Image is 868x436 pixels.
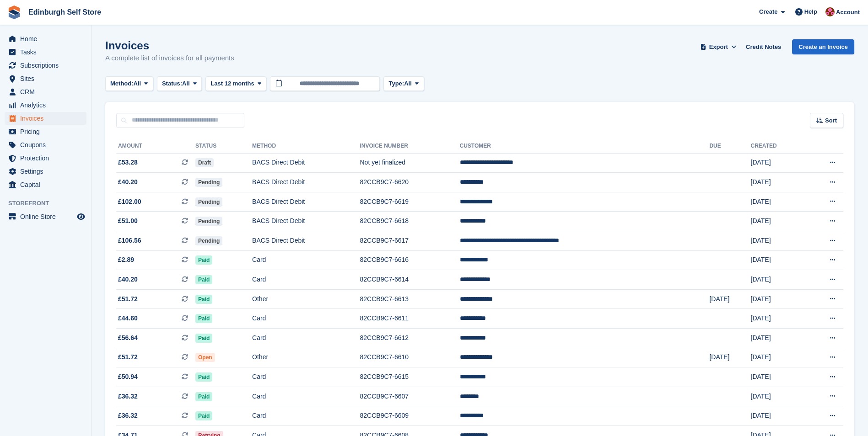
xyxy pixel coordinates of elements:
th: Created [751,139,804,154]
td: Card [252,329,360,348]
td: Not yet finalized [360,153,460,173]
button: Method: All [105,76,153,91]
td: 82CCB9C7-6615 [360,367,460,387]
a: menu [5,178,86,191]
td: 82CCB9C7-6616 [360,250,460,270]
th: Invoice Number [360,139,460,154]
th: Due [709,139,750,154]
td: 82CCB9C7-6620 [360,173,460,192]
a: menu [5,32,86,45]
span: Capital [20,178,75,191]
span: £2.89 [118,255,134,265]
span: Paid [195,334,212,343]
span: All [182,79,190,88]
span: Open [195,353,215,362]
button: Type: All [383,76,424,91]
span: Pending [195,236,222,245]
td: Card [252,406,360,426]
a: menu [5,46,86,58]
span: Paid [195,314,212,323]
button: Export [698,39,739,54]
td: BACS Direct Debit [252,212,360,231]
td: Card [252,367,360,387]
span: Invoices [20,112,75,125]
span: Help [804,7,817,16]
td: Card [252,270,360,290]
td: [DATE] [709,348,750,367]
td: 82CCB9C7-6614 [360,270,460,290]
span: Status: [162,79,182,88]
td: Card [252,250,360,270]
td: 82CCB9C7-6607 [360,387,460,406]
span: Paid [195,372,212,382]
td: [DATE] [751,406,804,426]
td: BACS Direct Debit [252,192,360,212]
th: Status [195,139,252,154]
span: Analytics [20,99,75,112]
td: [DATE] [751,250,804,270]
span: £51.00 [118,216,138,226]
td: BACS Direct Debit [252,153,360,173]
th: Amount [116,139,195,154]
span: Method: [110,79,134,88]
td: [DATE] [751,289,804,309]
span: Home [20,32,75,45]
span: Tasks [20,46,75,58]
td: 82CCB9C7-6618 [360,212,460,231]
span: Pending [195,217,222,226]
span: £106.56 [118,236,141,245]
td: [DATE] [751,231,804,251]
td: 82CCB9C7-6612 [360,329,460,348]
span: Paid [195,295,212,304]
td: [DATE] [751,387,804,406]
a: Create an Invoice [792,39,854,54]
span: £40.20 [118,275,138,284]
button: Status: All [157,76,202,91]
a: menu [5,85,86,98]
td: [DATE] [751,173,804,192]
td: Other [252,348,360,367]
td: Card [252,387,360,406]
span: Last 12 months [210,79,254,88]
span: £40.20 [118,177,138,187]
a: Edinburgh Self Store [25,5,105,20]
span: Sites [20,72,75,85]
td: [DATE] [709,289,750,309]
span: Paid [195,255,212,265]
img: stora-icon-8386f47178a22dfd0bd8f6a31ec36ba5ce8667c1dd55bd0f319d3a0aa187defe.svg [7,5,21,19]
td: 82CCB9C7-6611 [360,309,460,329]
span: Paid [195,275,212,284]
span: Storefront [8,199,91,208]
span: Account [836,8,860,17]
td: BACS Direct Debit [252,231,360,251]
span: All [134,79,141,88]
button: Last 12 months [205,76,266,91]
a: menu [5,210,86,223]
a: Preview store [75,211,86,222]
span: Pricing [20,125,75,138]
th: Method [252,139,360,154]
img: Lucy Michalec [825,7,835,16]
span: £102.00 [118,197,141,207]
span: Pending [195,178,222,187]
p: A complete list of invoices for all payments [105,53,234,64]
span: Coupons [20,138,75,151]
a: menu [5,125,86,138]
span: Type: [388,79,404,88]
span: CRM [20,85,75,98]
a: menu [5,138,86,151]
span: £51.72 [118,352,138,362]
td: [DATE] [751,309,804,329]
a: menu [5,112,86,125]
span: Settings [20,165,75,178]
a: menu [5,99,86,112]
span: Create [759,7,777,16]
td: [DATE] [751,367,804,387]
td: [DATE] [751,192,804,212]
a: menu [5,72,86,85]
td: [DATE] [751,270,804,290]
td: 82CCB9C7-6609 [360,406,460,426]
span: £36.32 [118,392,138,401]
span: Draft [195,158,214,167]
td: 82CCB9C7-6617 [360,231,460,251]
